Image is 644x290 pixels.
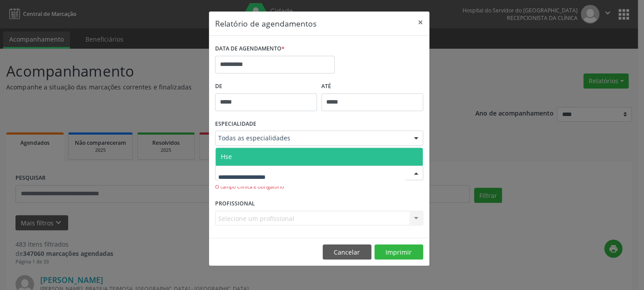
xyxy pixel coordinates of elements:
[215,42,285,56] label: DATA DE AGENDAMENTO
[412,12,429,33] button: Close
[215,18,316,29] h5: Relatório de agendamentos
[215,117,256,131] label: ESPECIALIDADE
[215,80,317,93] label: De
[215,183,423,191] div: O campo Clínica é obrigatório
[323,244,371,259] button: Cancelar
[321,80,423,93] label: ATÉ
[221,152,232,161] span: Hse
[215,197,255,211] label: PROFISSIONAL
[218,134,405,143] span: Todas as especialidades
[374,244,423,259] button: Imprimir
